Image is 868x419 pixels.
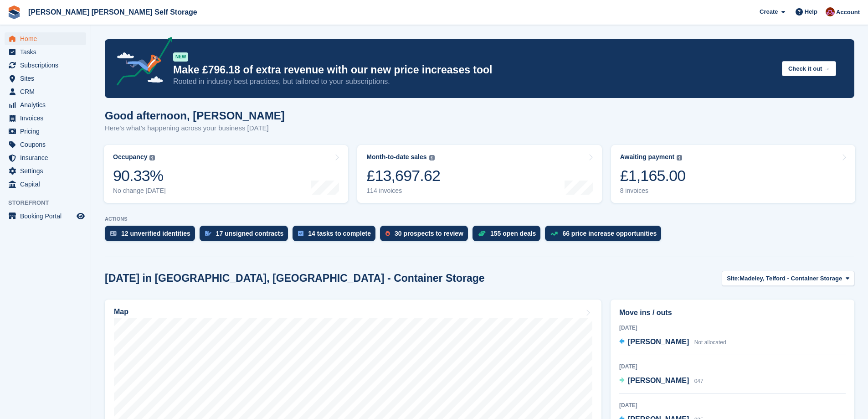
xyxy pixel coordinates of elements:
h2: Map [114,308,128,316]
img: deal-1b604bf984904fb50ccaf53a9ad4b4a5d6e5aea283cecdc64d6e3604feb123c2.svg [478,230,486,237]
span: Capital [20,178,75,191]
span: Sites [20,72,75,85]
div: Awaiting payment [620,153,675,161]
a: menu [5,112,86,124]
a: menu [5,98,86,111]
a: menu [5,165,86,177]
p: Here's what's happening across your business [DATE] [105,123,285,134]
span: [PERSON_NAME] [628,338,689,346]
span: Settings [20,165,75,177]
a: menu [5,46,86,58]
div: Occupancy [113,153,147,161]
span: Madeley, Telford - Container Storage [740,274,842,283]
a: 66 price increase opportunities [545,226,666,246]
h2: Move ins / outs [619,307,846,318]
div: 8 invoices [620,187,686,195]
a: menu [5,85,86,98]
h1: Good afternoon, [PERSON_NAME] [105,109,285,122]
span: Create [760,7,778,16]
span: Site: [727,274,740,283]
div: 14 tasks to complete [308,230,371,237]
div: 30 prospects to review [395,230,463,237]
a: 30 prospects to review [380,226,473,246]
div: 17 unsigned contracts [216,230,284,237]
a: [PERSON_NAME] 047 [619,375,704,387]
div: 114 invoices [366,187,440,195]
div: Month-to-date sales [366,153,426,161]
a: [PERSON_NAME] [PERSON_NAME] Self Storage [25,5,201,20]
img: price_increase_opportunities-93ffe204e8149a01c8c9dc8f82e8f89637d9d84a8eef4429ea346261dce0b2c0.svg [550,232,558,236]
a: menu [5,72,86,85]
div: 12 unverified identities [121,230,190,237]
img: icon-info-grey-7440780725fd019a000dd9b08b2336e03edf1995a4989e88bcd33f0948082b44.svg [429,155,435,160]
div: 66 price increase opportunities [562,230,657,237]
img: Ben Spickernell [826,7,835,16]
p: Make £796.18 of extra revenue with our new price increases tool [173,63,775,77]
div: [DATE] [619,401,846,409]
div: £1,165.00 [620,166,686,185]
img: contract_signature_icon-13c848040528278c33f63329250d36e43548de30e8caae1d1a13099fd9432cc5.svg [205,231,211,236]
div: 155 open deals [490,230,536,237]
span: Tasks [20,46,75,58]
div: 90.33% [113,166,166,185]
a: menu [5,138,86,151]
a: menu [5,32,86,45]
span: Pricing [20,125,75,138]
a: menu [5,151,86,164]
span: Not allocated [694,339,726,346]
a: [PERSON_NAME] Not allocated [619,336,726,348]
span: [PERSON_NAME] [628,377,689,384]
span: CRM [20,85,75,98]
span: Storefront [8,198,91,207]
img: task-75834270c22a3079a89374b754ae025e5fb1db73e45f91037f5363f120a921f8.svg [298,231,303,236]
a: menu [5,125,86,138]
p: ACTIONS [105,216,854,222]
div: [DATE] [619,324,846,332]
h2: [DATE] in [GEOGRAPHIC_DATA], [GEOGRAPHIC_DATA] - Container Storage [105,272,485,285]
img: icon-info-grey-7440780725fd019a000dd9b08b2336e03edf1995a4989e88bcd33f0948082b44.svg [149,155,155,160]
a: menu [5,210,86,222]
a: menu [5,178,86,191]
span: Coupons [20,138,75,151]
div: £13,697.62 [366,166,440,185]
div: [DATE] [619,362,846,371]
button: Site: Madeley, Telford - Container Storage [722,271,854,286]
img: verify_identity-adf6edd0f0f0b5bbfe63781bf79b02c33cf7c696d77639b501bdc392416b5a36.svg [110,231,117,236]
span: Subscriptions [20,59,75,72]
div: No change [DATE] [113,187,166,195]
span: Booking Portal [20,210,75,222]
a: Occupancy 90.33% No change [DATE] [104,145,348,203]
a: 155 open deals [473,226,545,246]
img: prospect-51fa495bee0391a8d652442698ab0144808aea92771e9ea1ae160a38d050c398.svg [385,231,390,236]
a: Preview store [75,211,86,222]
a: Awaiting payment £1,165.00 8 invoices [611,145,855,203]
a: 14 tasks to complete [293,226,380,246]
img: price-adjustments-announcement-icon-8257ccfd72463d97f412b2fc003d46551f7dbcb40ab6d574587a9cd5c0d94... [109,37,173,89]
span: 047 [694,378,704,384]
span: Help [805,7,817,16]
p: Rooted in industry best practices, but tailored to your subscriptions. [173,77,775,87]
img: icon-info-grey-7440780725fd019a000dd9b08b2336e03edf1995a4989e88bcd33f0948082b44.svg [677,155,682,160]
a: 12 unverified identities [105,226,200,246]
img: stora-icon-8386f47178a22dfd0bd8f6a31ec36ba5ce8667c1dd55bd0f319d3a0aa187defe.svg [7,5,21,19]
span: Home [20,32,75,45]
span: Analytics [20,98,75,111]
a: menu [5,59,86,72]
span: Insurance [20,151,75,164]
span: Invoices [20,112,75,124]
span: Account [836,8,860,17]
a: Month-to-date sales £13,697.62 114 invoices [357,145,601,203]
div: NEW [173,52,188,62]
a: 17 unsigned contracts [200,226,293,246]
button: Check it out → [782,61,836,76]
